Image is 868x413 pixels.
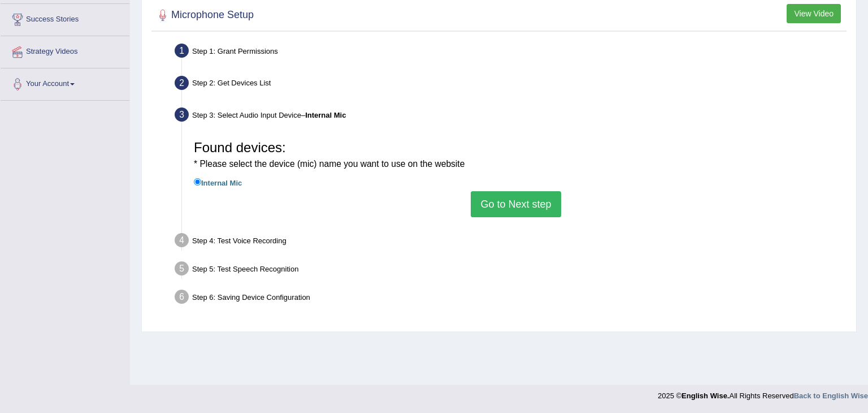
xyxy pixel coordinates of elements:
button: Go to Next step [471,191,561,217]
div: Step 3: Select Audio Input Device [170,104,851,129]
label: Internal Mic [194,176,242,188]
div: Step 2: Get Devices List [170,72,851,97]
input: Internal Mic [194,178,201,186]
a: Strategy Videos [1,36,129,64]
a: Back to English Wise [794,392,868,400]
b: Internal Mic [305,111,346,119]
div: Step 6: Saving Device Configuration [170,286,851,311]
div: 2025 © All Rights Reserved [658,385,868,401]
strong: English Wise. [682,392,729,400]
h3: Found devices: [194,140,838,170]
a: Success Stories [1,4,129,32]
button: View Video [787,4,841,23]
span: – [301,111,346,119]
h2: Microphone Setup [154,7,254,24]
small: * Please select the device (mic) name you want to use on the website [194,159,465,169]
div: Step 1: Grant Permissions [170,40,851,65]
div: Step 4: Test Voice Recording [170,230,851,255]
a: Your Account [1,68,129,97]
div: Step 5: Test Speech Recognition [170,258,851,283]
